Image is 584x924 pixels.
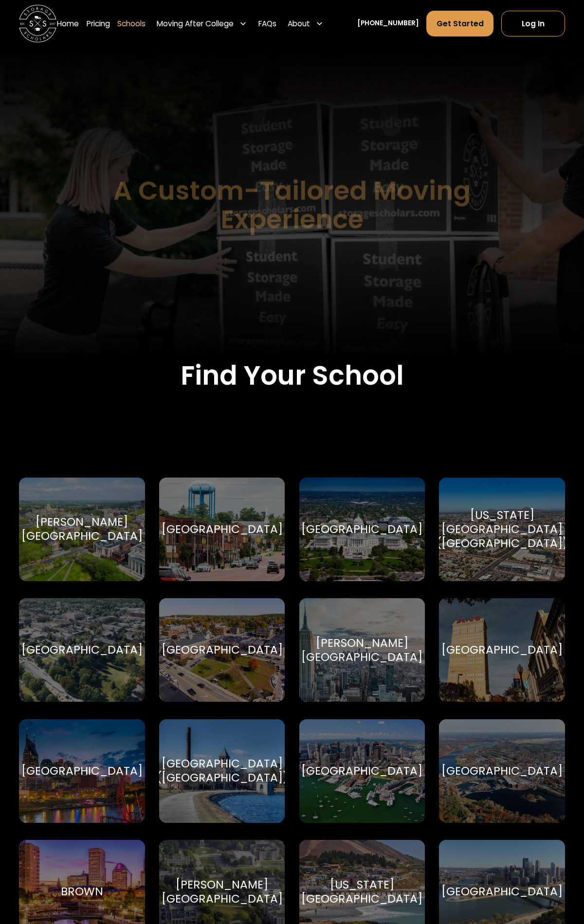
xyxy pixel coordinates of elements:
[439,598,565,702] a: Go to selected school
[57,10,79,36] a: Home
[301,878,422,906] div: [US_STATE][GEOGRAPHIC_DATA]
[439,478,565,581] a: Go to selected school
[299,719,425,823] a: Go to selected school
[153,10,251,36] div: Moving After College
[301,764,422,778] div: [GEOGRAPHIC_DATA]
[66,177,518,234] h1: A Custom-Tailored Moving Experience
[87,10,110,36] a: Pricing
[61,885,103,899] div: Brown
[159,598,285,702] a: Go to selected school
[441,764,563,778] div: [GEOGRAPHIC_DATA]
[157,18,234,29] div: Moving After College
[501,11,566,36] a: Log In
[19,478,145,581] a: Go to selected school
[439,719,565,823] a: Go to selected school
[19,719,145,823] a: Go to selected school
[441,885,563,899] div: [GEOGRAPHIC_DATA]
[284,10,327,36] div: About
[162,643,283,657] div: [GEOGRAPHIC_DATA]
[19,5,57,43] img: Storage Scholars main logo
[301,522,422,536] div: [GEOGRAPHIC_DATA]
[299,478,425,581] a: Go to selected school
[117,10,146,36] a: Schools
[441,643,563,657] div: [GEOGRAPHIC_DATA]
[299,598,425,702] a: Go to selected school
[357,18,419,28] a: [PHONE_NUMBER]
[159,478,285,581] a: Go to selected school
[21,764,143,778] div: [GEOGRAPHIC_DATA]
[19,360,566,391] h2: Find Your School
[21,643,143,657] div: [GEOGRAPHIC_DATA]
[426,11,493,36] a: Get Started
[156,757,288,785] div: [GEOGRAPHIC_DATA] ([GEOGRAPHIC_DATA])
[19,598,145,702] a: Go to selected school
[258,10,276,36] a: FAQs
[436,508,568,551] div: [US_STATE][GEOGRAPHIC_DATA] ([GEOGRAPHIC_DATA])
[288,18,310,29] div: About
[301,636,422,664] div: [PERSON_NAME][GEOGRAPHIC_DATA]
[162,878,283,906] div: [PERSON_NAME][GEOGRAPHIC_DATA]
[159,719,285,823] a: Go to selected school
[21,515,143,543] div: [PERSON_NAME][GEOGRAPHIC_DATA]
[162,522,283,536] div: [GEOGRAPHIC_DATA]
